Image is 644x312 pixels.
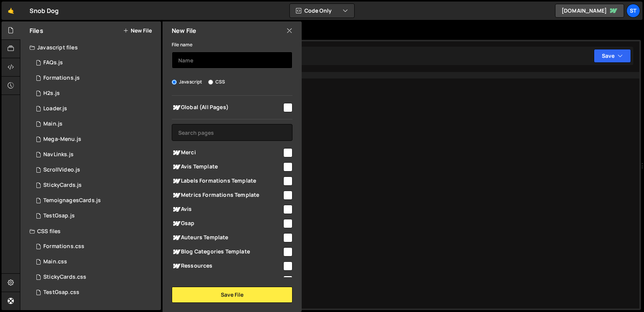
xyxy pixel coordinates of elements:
[123,28,152,34] button: New File
[172,247,282,256] span: Blog Categories Template
[172,52,292,69] input: Name
[172,276,282,285] span: Foire aux questions
[30,26,43,35] h2: Files
[172,287,292,303] button: Save File
[30,147,161,162] div: 16673/45522.js
[43,59,63,66] div: FAQs.js
[20,40,161,55] div: Javascript files
[30,101,161,116] div: 16673/45801.js
[172,78,202,86] label: Javascript
[172,148,282,157] span: Merci
[43,243,84,250] div: Formations.css
[43,90,60,97] div: H2s.js
[30,193,161,208] div: 16673/45899.js
[30,86,161,101] div: 16673/45490.js
[626,4,640,18] a: St
[43,197,101,204] div: TemoignagesCards.js
[172,124,292,141] input: Search pages
[43,212,75,219] div: TestGsap.js
[30,254,161,270] div: 16673/45521.css
[172,162,282,172] span: Avis Template
[172,191,282,200] span: Metrics Formations Template
[172,176,282,186] span: Labels Formations Template
[172,261,282,271] span: Ressources
[172,233,282,242] span: Auteurs Template
[208,78,225,86] label: CSS
[43,136,81,143] div: Mega-Menu.js
[172,26,196,35] h2: New File
[43,258,67,265] div: Main.css
[43,105,67,112] div: Loader.js
[30,116,161,132] div: 16673/45489.js
[43,121,62,127] div: Main.js
[172,103,282,112] span: Global (All Pages)
[20,224,161,239] div: CSS files
[43,182,82,189] div: StickyCards.js
[30,132,161,147] div: 16673/45804.js
[2,2,20,20] a: 🤙
[43,151,74,158] div: NavLinks.js
[30,162,161,178] div: 16673/45844.js
[30,70,161,86] div: 16673/45493.js
[30,239,161,254] div: 16673/45495.css
[30,55,161,70] div: 16673/45803.js
[172,205,282,214] span: Avis
[172,80,177,85] input: Javascript
[30,6,59,15] div: Snob Dog
[208,80,213,85] input: CSS
[172,219,282,228] span: Gsap
[43,167,80,173] div: ScrollVideo.js
[594,49,631,63] button: Save
[555,4,624,18] a: [DOMAIN_NAME]
[290,4,354,18] button: Code Only
[43,289,79,296] div: TestGsap.css
[30,285,161,300] div: 16673/46281.css
[30,208,161,224] div: 16673/46280.js
[43,274,86,281] div: StickyCards.css
[172,41,192,49] label: File name
[30,178,161,193] div: 16673/45831.js
[30,270,161,285] div: 16673/45832.css
[43,75,80,82] div: Formations.js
